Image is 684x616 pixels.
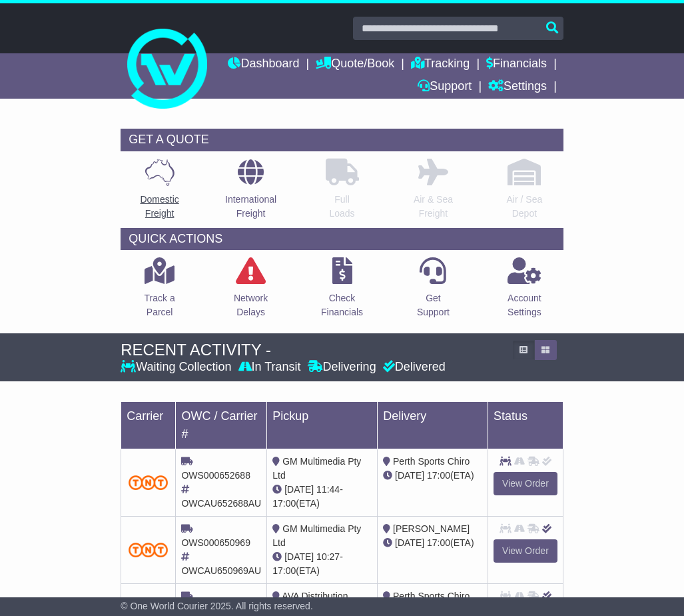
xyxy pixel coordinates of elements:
[233,257,268,327] a: NetworkDelays
[316,53,394,76] a: Quote/Book
[225,193,276,221] p: International Freight
[139,158,179,228] a: DomesticFreight
[267,401,378,449] td: Pickup
[320,257,364,327] a: CheckFinancials
[272,550,372,578] div: - (ETA)
[121,228,563,251] div: QUICK ACTIONS
[427,470,450,481] span: 17:00
[224,158,277,228] a: InternationalFreight
[129,475,168,490] img: TNT_Domestic.png
[234,291,268,319] p: Network Delays
[304,360,380,375] div: Delivering
[488,76,547,99] a: Settings
[395,537,424,548] span: [DATE]
[272,456,361,481] span: GM Multimedia Pty Ltd
[121,341,506,360] div: RECENT ACTIVITY -
[129,543,168,557] img: TNT_Domestic.png
[383,536,482,550] div: (ETA)
[272,565,296,576] span: 17:00
[228,53,299,76] a: Dashboard
[507,257,542,327] a: AccountSettings
[427,537,450,548] span: 17:00
[145,291,175,319] p: Track a Parcel
[272,523,361,548] span: GM Multimedia Pty Ltd
[393,456,470,467] span: Perth Sports Chiro
[176,401,267,449] td: OWC / Carrier #
[486,53,547,76] a: Financials
[144,257,176,327] a: Track aParcel
[494,472,557,495] a: View Order
[121,601,313,611] span: © One World Courier 2025. All rights reserved.
[121,401,176,449] td: Carrier
[494,539,557,563] a: View Order
[284,484,314,495] span: [DATE]
[383,469,482,483] div: (ETA)
[417,291,450,319] p: Get Support
[416,257,450,327] a: GetSupport
[507,193,543,221] p: Air / Sea Depot
[316,484,340,495] span: 11:44
[121,360,234,375] div: Waiting Collection
[181,537,250,548] span: OWS000650969
[414,193,453,221] p: Air & Sea Freight
[140,193,178,221] p: Domestic Freight
[121,129,563,151] div: GET A QUOTE
[395,470,424,481] span: [DATE]
[235,360,304,375] div: In Transit
[380,360,446,375] div: Delivered
[411,53,470,76] a: Tracking
[181,498,261,509] span: OWCAU652688AU
[316,551,340,562] span: 10:27
[284,551,314,562] span: [DATE]
[181,565,261,576] span: OWCAU650969AU
[488,401,563,449] td: Status
[508,291,541,319] p: Account Settings
[326,193,359,221] p: Full Loads
[282,591,348,601] span: AVA Distribution
[378,401,488,449] td: Delivery
[393,523,470,534] span: [PERSON_NAME]
[321,291,363,319] p: Check Financials
[393,591,470,601] span: Perth Sports Chiro
[181,470,250,481] span: OWS000652688
[272,498,296,509] span: 17:00
[418,76,472,99] a: Support
[272,483,372,511] div: - (ETA)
